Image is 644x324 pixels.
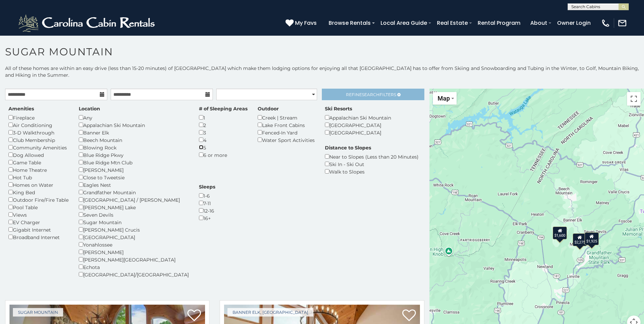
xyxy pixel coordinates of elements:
[258,129,315,136] div: Fenced-In Yard
[377,17,430,29] a: Local Area Guide
[199,129,247,136] div: 3
[286,19,318,28] a: My Favs
[325,114,391,121] div: Appalachian Ski Mountain
[433,92,457,105] button: Change map style
[199,136,247,144] div: 4
[325,160,419,168] div: Ski In - Ski Out
[79,188,189,196] div: Grandfather Mountain
[8,233,69,241] div: Broadband Internet
[79,256,189,263] div: [PERSON_NAME][GEOGRAPHIC_DATA]
[8,151,69,159] div: Dog Allowed
[601,18,610,28] img: phone-regular-white.png
[8,226,69,233] div: Gigabit Internet
[8,129,69,136] div: 3-D Walkthrough
[8,159,69,166] div: Game Table
[325,17,374,29] a: Browse Rentals
[8,136,69,144] div: Club Membership
[79,196,189,203] div: [GEOGRAPHIC_DATA] / [PERSON_NAME]
[79,248,189,256] div: [PERSON_NAME]
[79,166,189,174] div: [PERSON_NAME]
[199,105,247,112] label: # of Sleeping Areas
[258,121,315,129] div: Lake Front Cabins
[295,19,317,27] span: My Favs
[79,218,189,226] div: Sugar Mountain
[79,144,189,151] div: Blowing Rock
[8,203,69,211] div: Pool Table
[13,308,63,317] a: Sugar Mountain
[79,129,189,136] div: Banner Elk
[199,144,247,151] div: 5
[8,188,69,196] div: King Bed
[79,121,189,129] div: Appalachian Ski Mountain
[572,233,587,246] div: $2,275
[527,17,551,29] a: About
[8,211,69,218] div: Views
[325,129,391,136] div: [GEOGRAPHIC_DATA]
[199,192,215,199] div: 1-6
[8,218,69,226] div: EV Charger
[79,271,189,278] div: [GEOGRAPHIC_DATA]/[GEOGRAPHIC_DATA]
[199,151,247,159] div: 6 or more
[8,196,69,203] div: Outdoor Fire/Fire Table
[79,159,189,166] div: Blue Ridge Mtn Club
[618,18,627,28] img: mail-regular-white.png
[79,226,189,233] div: [PERSON_NAME] Crucis
[402,309,416,323] a: Add to favorites
[8,114,69,121] div: Fireplace
[8,144,69,151] div: Community Amenities
[79,233,189,241] div: [GEOGRAPHIC_DATA]
[474,17,524,29] a: Rental Program
[325,144,371,151] label: Distance to Slopes
[8,121,69,129] div: Air Conditioning
[79,203,189,211] div: [PERSON_NAME] Lake
[79,114,189,121] div: Any
[325,153,419,160] div: Near to Slopes (Less than 20 Minutes)
[325,168,419,175] div: Walk to Slopes
[17,13,158,33] img: White-1-2.png
[79,151,189,159] div: Blue Ridge Pkwy
[79,263,189,271] div: Echota
[438,95,450,102] span: Map
[8,166,69,174] div: Home Theatre
[553,227,567,239] div: $1,600
[627,92,641,106] button: Toggle fullscreen view
[79,174,189,181] div: Close to Tweetsie
[322,89,424,100] a: RefineSearchFilters
[346,92,396,97] span: Refine Filters
[199,114,247,121] div: 1
[8,174,69,181] div: Hot Tub
[8,105,34,112] label: Amenities
[554,17,594,29] a: Owner Login
[227,308,313,317] a: Banner Elk, [GEOGRAPHIC_DATA]
[79,211,189,218] div: Seven Devils
[258,136,315,144] div: Water Sport Activities
[187,309,201,323] a: Add to favorites
[79,181,189,188] div: Eagles Nest
[199,121,247,129] div: 2
[199,207,215,214] div: 12-16
[258,105,279,112] label: Outdoor
[325,105,352,112] label: Ski Resorts
[199,183,215,190] label: Sleeps
[585,232,599,245] div: $1,925
[258,114,315,121] div: Creek | Stream
[8,181,69,188] div: Homes on Water
[79,136,189,144] div: Beech Mountain
[199,214,215,222] div: 16+
[362,92,380,97] span: Search
[199,199,215,207] div: 7-11
[79,105,100,112] label: Location
[79,241,189,248] div: Yonahlossee
[325,121,391,129] div: [GEOGRAPHIC_DATA]
[434,17,471,29] a: Real Estate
